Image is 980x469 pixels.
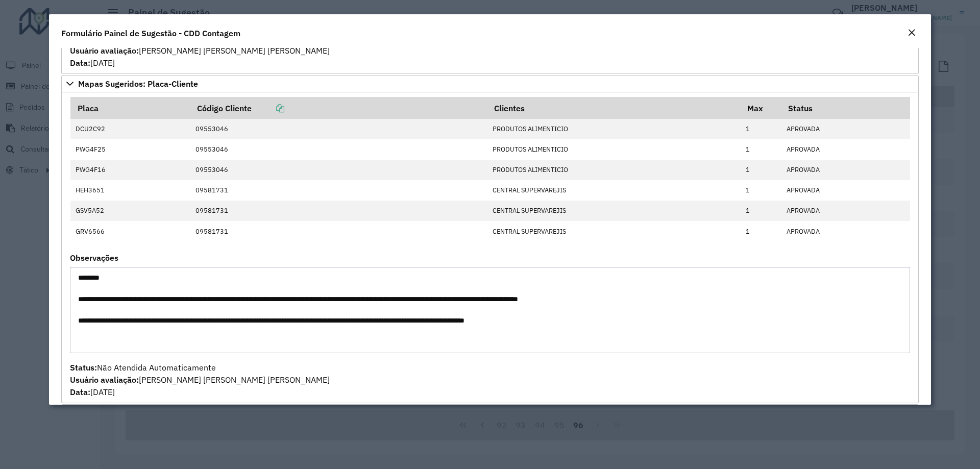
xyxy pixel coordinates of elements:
td: APROVADA [781,221,910,241]
td: 1 [740,180,781,201]
td: GRV6566 [70,221,190,241]
th: Código Cliente [190,97,487,118]
td: 1 [740,119,781,139]
a: Mapas Sugeridos: Placa-Cliente [61,75,919,92]
td: HEH3651 [70,180,190,201]
label: Observações [70,252,118,264]
span: Não Atendida Automaticamente [PERSON_NAME] [PERSON_NAME] [PERSON_NAME] [DATE] [70,362,330,397]
td: 1 [740,139,781,159]
strong: Usuário avaliação: [70,375,139,385]
td: APROVADA [781,201,910,221]
th: Placa [70,97,190,118]
span: Parcialmente Atendida Automaticamente [PERSON_NAME] [PERSON_NAME] [PERSON_NAME] [DATE] [70,33,330,68]
h4: Formulário Painel de Sugestão - CDD Contagem [61,27,240,39]
td: PRODUTOS ALIMENTICIO [487,139,740,159]
td: APROVADA [781,160,910,180]
td: PWG4F25 [70,139,190,159]
th: Status [781,97,910,118]
strong: Status: [70,362,97,373]
td: DCU2C92 [70,119,190,139]
em: Fechar [908,29,916,37]
td: APROVADA [781,139,910,159]
span: Mapas Sugeridos: Placa-Cliente [78,80,198,88]
td: PRODUTOS ALIMENTICIO [487,160,740,180]
td: 1 [740,221,781,241]
td: PRODUTOS ALIMENTICIO [487,119,740,139]
a: Copiar [252,103,284,113]
td: APROVADA [781,180,910,201]
strong: Data: [70,58,90,68]
th: Clientes [487,97,740,118]
td: 09581731 [190,180,487,201]
a: Outras Orientações [61,404,919,422]
th: Max [740,97,781,118]
td: 1 [740,160,781,180]
td: 09553046 [190,160,487,180]
td: 09553046 [190,119,487,139]
td: CENTRAL SUPERVAREJIS [487,201,740,221]
td: 09581731 [190,201,487,221]
strong: Data: [70,387,90,397]
td: PWG4F16 [70,160,190,180]
td: 09553046 [190,139,487,159]
td: APROVADA [781,119,910,139]
td: CENTRAL SUPERVAREJIS [487,221,740,241]
div: Mapas Sugeridos: Placa-Cliente [61,92,919,403]
td: 09581731 [190,221,487,241]
td: 1 [740,201,781,221]
button: Close [904,27,919,40]
td: CENTRAL SUPERVAREJIS [487,180,740,201]
strong: Usuário avaliação: [70,45,139,56]
td: GSV5A52 [70,201,190,221]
